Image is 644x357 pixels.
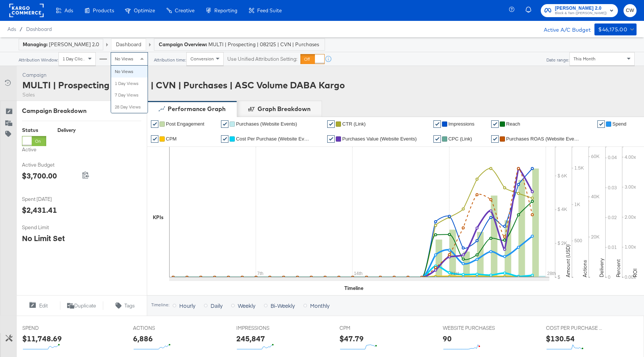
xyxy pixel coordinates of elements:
[221,120,228,128] a: ✔
[546,333,575,344] div: $130.54
[342,136,417,142] span: Purchases Value (Website Events)
[74,302,96,309] span: Duplicate
[340,325,395,332] span: CPM
[93,7,114,13] span: Products
[271,302,295,309] span: Bi-Weekly
[612,121,626,127] span: Spend
[115,56,133,61] span: No Views
[594,23,637,35] button: $46,175.00
[166,136,177,142] span: CPM
[310,302,329,309] span: Monthly
[22,127,46,134] div: Status
[536,23,591,35] div: Active A/C Budget
[236,121,297,127] span: Purchases (Website Events)
[214,7,237,13] span: Reporting
[327,135,335,143] a: ✔
[168,105,225,113] div: Performance Graph
[22,146,46,153] label: Active
[22,233,65,244] div: No Limit Set
[111,78,148,89] div: 1 Day Views
[22,107,141,115] div: Campaign Breakdown
[151,135,158,143] a: ✔
[22,161,78,168] span: Active Budget
[443,333,452,344] div: 90
[190,56,214,61] span: Conversion
[16,26,26,32] span: /
[103,301,147,310] button: Tags
[342,121,366,127] span: CTR (Link)
[448,136,472,142] span: CPC (Link)
[7,26,16,32] span: Ads
[175,7,195,13] span: Creative
[598,258,605,277] text: Delivery
[133,333,153,344] div: 6,886
[433,135,441,143] a: ✔
[134,7,155,13] span: Optimize
[208,41,320,48] span: MULTI | Prospecting | 082125 | CVN | Purchases | ASC Volume DABA Kargo
[64,7,73,13] span: Ads
[151,120,158,128] a: ✔
[211,302,222,309] span: Daily
[340,333,364,344] div: $47.79
[344,285,363,292] div: Timeline
[116,41,141,48] a: Dashboard
[22,325,78,332] span: SPEND
[624,4,637,17] button: CW
[111,89,148,101] div: 7 Day Views
[124,302,135,309] span: Tags
[60,301,104,310] button: Duplicate
[63,56,87,61] span: 1 Day Clicks
[443,325,499,332] span: WEBSITE PURCHASES
[626,6,634,15] span: CW
[491,135,499,143] a: ✔
[111,101,148,113] div: 28 Day Views
[433,120,441,128] a: ✔
[16,301,60,310] button: Edit
[166,121,204,127] span: Post Engagement
[327,120,335,128] a: ✔
[26,26,52,32] a: Dashboard
[615,259,622,277] text: Percent
[236,136,310,142] span: Cost Per Purchase (Website Events)
[448,121,474,127] span: Impressions
[111,66,148,78] div: No Views
[22,333,62,344] div: $11,748.69
[22,91,345,98] div: Sales
[22,79,345,91] div: MULTI | Prospecting | 082125 | CVN | Purchases | ASC Volume DABA Kargo
[491,120,499,128] a: ✔
[133,325,189,332] span: ACTIONS
[22,170,57,181] div: $3,700.00
[221,135,228,143] a: ✔
[151,302,170,307] div: Timeline:
[23,41,99,48] div: [PERSON_NAME] 2.0
[258,105,310,113] div: Graph Breakdown
[22,224,78,231] span: Spend Limit
[23,41,48,47] strong: Managing:
[546,325,602,332] span: COST PER PURCHASE (WEBSITE EVENTS)
[546,57,569,63] div: Date range:
[22,205,57,215] div: $2,431.41
[632,268,638,277] text: ROI
[257,7,282,13] span: Feed Suite
[227,56,297,63] label: Use Unified Attribution Setting:
[179,302,195,309] span: Hourly
[598,25,627,34] div: $46,175.00
[18,57,59,63] div: Attribution Window:
[39,302,48,309] span: Edit
[506,136,581,142] span: Purchases ROAS (Website Events)
[22,196,78,203] span: Spent [DATE]
[541,4,618,17] button: [PERSON_NAME] 2.0Block & Tam ([PERSON_NAME])
[22,72,345,79] div: Campaign
[574,56,596,61] span: This Month
[597,120,605,128] a: ✔
[565,244,571,277] text: Amount (USD)
[236,325,292,332] span: IMPRESSIONS
[555,10,607,16] span: Block & Tam ([PERSON_NAME])
[506,121,520,127] span: Reach
[238,302,255,309] span: Weekly
[57,127,76,134] div: Delivery
[159,41,207,47] strong: Campaign Overview:
[154,57,186,63] div: Attribution time:
[581,260,588,277] text: Actions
